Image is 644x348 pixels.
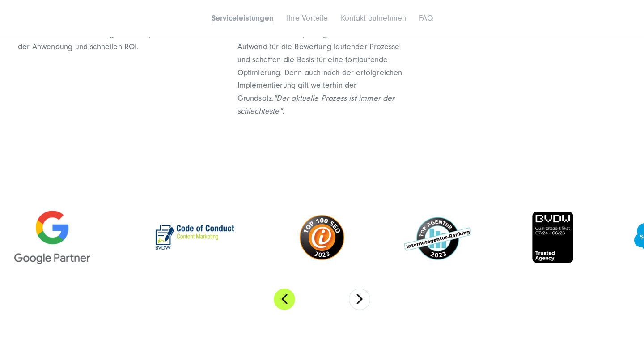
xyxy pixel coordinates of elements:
[237,93,395,116] em: "Der aktuelle Prozess ist immer der schlechteste".
[212,13,274,23] a: Serviceleistungen
[287,13,328,23] a: Ihre Vorteile
[274,289,295,310] button: Previous
[150,220,240,255] img: BVDW Code of Conduct badge - Digitalagentur für Content Management SUNZINET
[404,215,471,260] img: SUNZINET Top Internetagentur Badge - Full service Digitalagentur SUNZINET
[531,211,574,264] img: BVDW Qualitätszertifikat - Digitalagentur SUNZINET
[300,215,344,260] img: I business top 100 SEO badge - SEO Agentur SUNZINET
[341,13,406,23] a: Kontakt aufnehmen
[14,211,90,264] img: Google Partner Agentur - Digitalagentur für Digital Marketing und Strategie SUNZINET
[419,13,433,23] a: FAQ
[349,289,370,310] button: Next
